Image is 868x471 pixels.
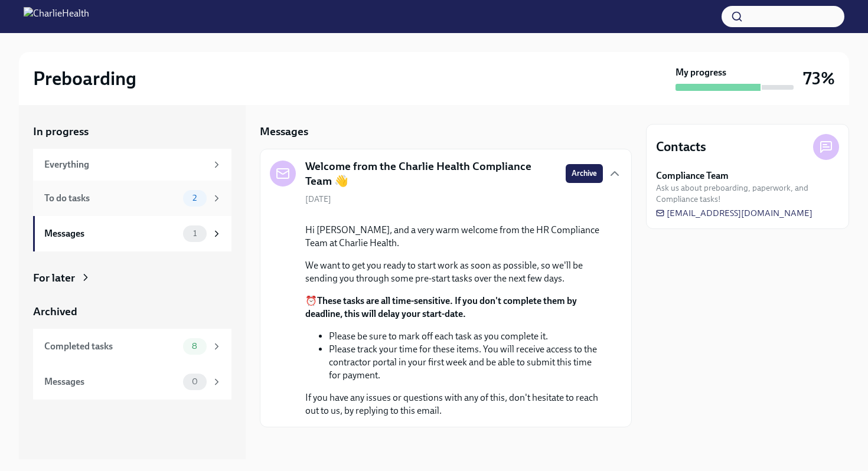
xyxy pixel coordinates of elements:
div: For later [33,270,75,286]
a: Messages0 [33,364,231,400]
strong: My progress [676,66,726,79]
div: Messages [44,227,178,240]
a: In progress [33,124,231,139]
strong: Compliance Team [656,169,729,182]
p: We want to get you ready to start work as soon as possible, so we'll be sending you through some ... [305,259,603,285]
p: Hi [PERSON_NAME], and a very warm welcome from the HR Compliance Team at Charlie Health. [305,224,603,250]
span: 2 [185,194,204,202]
button: Archive [566,164,603,183]
h4: Contacts [656,138,706,156]
h5: Messages [260,124,308,139]
div: Completed tasks [44,340,178,353]
strong: These tasks are all time-sensitive. If you don't complete them by deadline, this will delay your ... [305,295,577,319]
li: Please track your time for these items. You will receive access to the contractor portal in your ... [329,343,603,382]
div: Everything [44,158,207,171]
div: Messages [44,375,178,388]
a: Completed tasks8 [33,329,231,364]
p: ⏰ [305,295,603,320]
span: [DATE] [305,194,331,205]
span: 8 [185,342,204,351]
span: Archive [572,168,597,179]
a: Archived [33,304,231,319]
p: If you have any issues or questions with any of this, don't hesitate to reach out to us, by reply... [305,391,603,417]
a: Messages1 [33,216,231,251]
div: To do tasks [44,192,178,205]
img: CharlieHealth [24,7,89,26]
span: Ask us about preboarding, paperwork, and Compliance tasks! [656,182,839,205]
a: [EMAIL_ADDRESS][DOMAIN_NAME] [656,207,812,219]
span: 0 [185,377,205,386]
h2: Preboarding [33,67,136,90]
h5: Welcome from the Charlie Health Compliance Team 👋 [305,159,556,189]
a: To do tasks2 [33,181,231,216]
span: 1 [186,229,204,238]
a: Everything [33,149,231,181]
a: For later [33,270,231,286]
li: Please be sure to mark off each task as you complete it. [329,330,603,343]
h3: 73% [803,68,835,89]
